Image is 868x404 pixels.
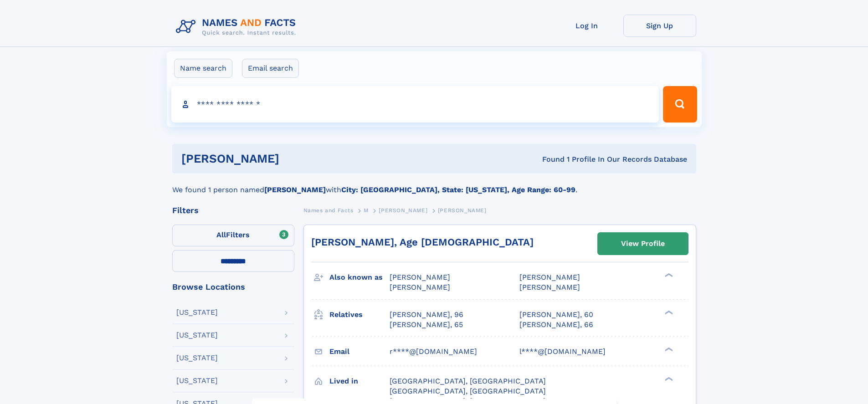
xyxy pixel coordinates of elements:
[176,309,218,316] div: [US_STATE]
[329,307,390,322] h3: Relatives
[311,236,534,248] a: [PERSON_NAME], Age [DEMOGRAPHIC_DATA]
[411,154,687,164] div: Found 1 Profile In Our Records Database
[390,273,450,281] span: [PERSON_NAME]
[621,233,665,254] div: View Profile
[663,376,673,382] div: ❯
[390,320,463,330] a: [PERSON_NAME], 65
[390,310,463,320] a: [PERSON_NAME], 96
[519,273,580,281] span: [PERSON_NAME]
[172,15,303,39] img: Logo Names and Facts
[364,205,369,216] a: M
[216,230,226,239] span: All
[663,309,673,315] div: ❯
[341,185,575,194] b: City: [GEOGRAPHIC_DATA], State: [US_STATE], Age Range: 60-99
[519,283,580,291] span: [PERSON_NAME]
[172,225,294,246] label: Filters
[390,377,546,385] span: [GEOGRAPHIC_DATA], [GEOGRAPHIC_DATA]
[598,233,688,255] a: View Profile
[379,205,427,216] a: [PERSON_NAME]
[663,86,697,123] button: Search Button
[176,377,218,384] div: [US_STATE]
[242,59,299,78] label: Email search
[663,272,673,278] div: ❯
[264,185,326,194] b: [PERSON_NAME]
[438,207,487,214] span: [PERSON_NAME]
[519,310,593,320] a: [PERSON_NAME], 60
[303,205,354,216] a: Names and Facts
[663,346,673,352] div: ❯
[172,283,294,291] div: Browse Locations
[176,354,218,362] div: [US_STATE]
[519,320,593,330] a: [PERSON_NAME], 66
[623,15,696,37] a: Sign Up
[379,207,427,214] span: [PERSON_NAME]
[550,15,623,37] a: Log In
[390,283,450,291] span: [PERSON_NAME]
[364,207,369,214] span: M
[329,344,390,359] h3: Email
[172,206,294,215] div: Filters
[181,153,411,164] h1: [PERSON_NAME]
[172,174,696,195] div: We found 1 person named with .
[390,387,546,395] span: [GEOGRAPHIC_DATA], [GEOGRAPHIC_DATA]
[176,332,218,339] div: [US_STATE]
[329,270,390,285] h3: Also known as
[329,373,390,389] h3: Lived in
[174,59,232,78] label: Name search
[171,86,659,123] input: search input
